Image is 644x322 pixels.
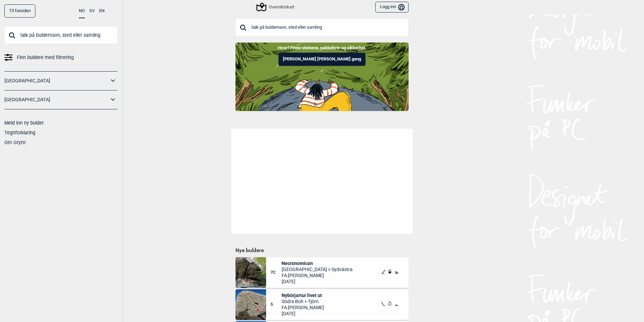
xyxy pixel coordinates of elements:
a: Finn buldere med filtrering [4,53,118,62]
button: EN [99,4,104,18]
a: Til forsiden [4,4,35,18]
input: Søk på buldernavn, sted eller samling [235,19,409,36]
img: Necronomicon [235,257,266,288]
span: Necronomicon [282,260,353,266]
img: Nyborjartur livet ut [235,289,266,320]
a: Om Gryttr [4,140,26,145]
button: [PERSON_NAME] [PERSON_NAME] gang [279,53,365,66]
input: Søk på buldernavn, sted eller samling [4,26,118,44]
button: SV [89,4,95,18]
div: Necronomicon7CNecronomicon[GEOGRAPHIC_DATA] > SydvästraFA:[PERSON_NAME][DATE] [235,257,409,288]
span: Södra Boh > Tjörn [282,298,324,304]
span: 5 [270,302,282,307]
span: [GEOGRAPHIC_DATA] > Sydvästra [282,266,353,272]
p: Hvor? Finne steinene, pakkeliste og sikkerhet. [5,45,639,51]
a: [GEOGRAPHIC_DATA] [4,76,109,86]
span: FA: [PERSON_NAME] [282,304,324,311]
span: Nybörjartur livet ut [282,292,324,298]
div: Oversiktskart [257,3,294,11]
span: [DATE] [282,278,353,285]
a: [GEOGRAPHIC_DATA] [4,95,109,105]
h1: Nye buldere [235,247,409,254]
button: NO [79,4,85,18]
span: 7C [270,270,282,275]
span: [DATE] [282,311,324,317]
span: Finn buldere med filtrering [17,53,74,62]
button: Logg inn [375,2,409,13]
a: Meld inn ny bulder [4,120,44,126]
a: Tegnforklaring [4,130,35,135]
div: Nyborjartur livet ut5Nybörjartur livet utSödra Boh > TjörnFA:[PERSON_NAME][DATE] [235,289,409,320]
img: Indoor to outdoor [235,43,409,111]
span: FA: [PERSON_NAME] [282,272,353,278]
